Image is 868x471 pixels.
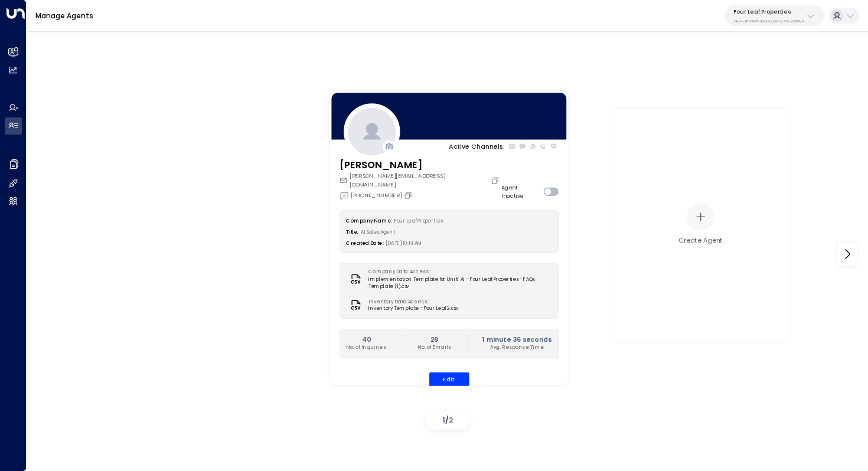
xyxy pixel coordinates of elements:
div: [PERSON_NAME][EMAIL_ADDRESS][DOMAIN_NAME] [339,172,501,188]
span: Inventory Template - Four Leaf 2.csv [368,305,458,312]
p: Avg. Response Time [482,344,552,351]
div: / [425,410,469,430]
a: Manage Agents [35,11,93,21]
span: [DATE] 10:14 AM [386,240,422,246]
p: Active Channels: [449,142,505,151]
span: 1 [442,415,445,425]
button: Copy [491,176,501,184]
h2: 1 minute 36 seconds [482,335,552,344]
label: Inventory Data Access: [368,298,454,305]
p: No. of Inquiries [346,344,386,351]
label: Agent Inactive [501,183,540,199]
div: [PHONE_NUMBER] [339,191,414,200]
label: Company Name: [346,217,391,224]
span: 2 [449,415,453,425]
span: AI Sales Agent [361,228,396,235]
h2: 40 [346,335,386,344]
span: Four Leaf Properties [394,217,442,224]
div: Create Agent [678,236,723,246]
button: Copy [404,191,415,199]
label: Title: [346,228,358,235]
p: Four Leaf Properties [733,8,804,15]
button: Edit [429,372,469,387]
span: Implementation Template for Uniti AI - Four Leaf Properties - FAQs Template (1).csv [368,276,552,290]
label: Created Date: [346,240,383,246]
p: No. of Emails [417,344,451,351]
h3: [PERSON_NAME] [339,158,501,172]
h2: 28 [417,335,451,344]
button: Four Leaf Properties34e1cd17-0f68-49af-bd32-3c48ce8611d1 [725,5,824,26]
p: 34e1cd17-0f68-49af-bd32-3c48ce8611d1 [733,19,804,24]
label: Company Data Access: [368,269,547,276]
